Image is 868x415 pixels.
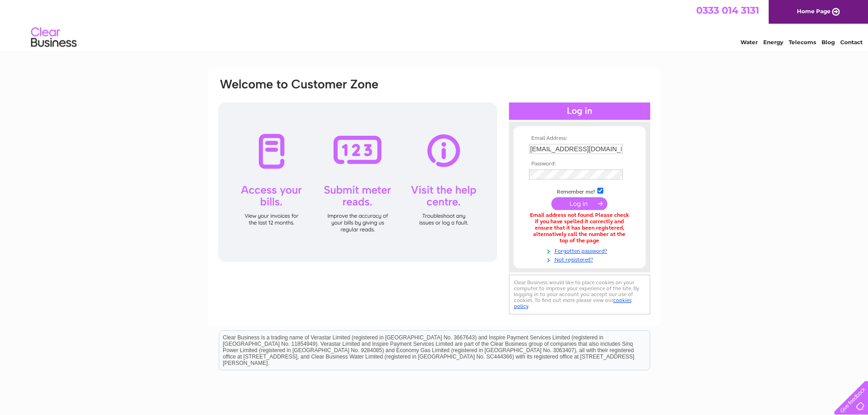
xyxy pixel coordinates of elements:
[840,39,863,46] a: Contact
[527,161,632,167] th: Password:
[219,5,650,44] div: Clear Business is a trading name of Verastar Limited (registered in [GEOGRAPHIC_DATA] No. 3667643...
[551,197,607,210] input: Submit
[763,39,783,46] a: Energy
[527,135,632,142] th: Email Address:
[31,24,77,51] img: logo.png
[529,212,630,244] div: Email address not found. Please check if you have spelled it correctly and ensure that it has bee...
[696,5,759,16] a: 0333 014 3131
[529,246,632,255] a: Forgotten password?
[740,39,758,46] a: Water
[509,275,650,314] div: Clear Business would like to place cookies on your computer to improve your experience of the sit...
[789,39,816,46] a: Telecoms
[527,186,632,195] td: Remember me?
[529,255,632,263] a: Not registered?
[514,297,632,309] a: cookies policy
[822,39,835,46] a: Blog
